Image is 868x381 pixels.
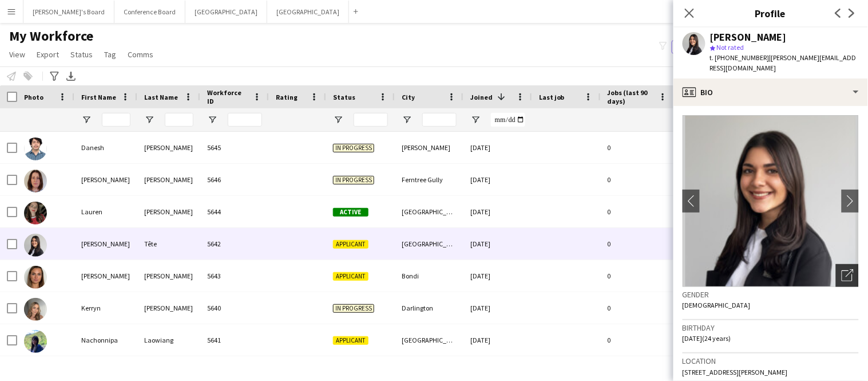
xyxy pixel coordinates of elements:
[463,292,532,324] div: [DATE]
[672,40,729,54] button: Everyone2,209
[200,164,269,195] div: 5646
[463,260,532,292] div: [DATE]
[200,196,269,227] div: 5644
[185,1,267,23] button: [GEOGRAPHIC_DATA]
[422,113,457,127] input: City Filter Input
[81,115,92,125] button: Open Filter Menu
[24,202,47,225] img: Lauren Williams
[539,93,565,101] span: Last job
[23,1,114,23] button: [PERSON_NAME]'s Board
[9,49,25,60] span: View
[74,228,137,260] div: [PERSON_NAME]
[5,47,30,62] a: View
[200,228,269,260] div: 5642
[333,208,368,217] span: Active
[24,234,47,257] img: Cassandra Tête
[333,336,368,345] span: Applicant
[333,144,374,152] span: In progress
[673,78,868,106] div: Bio
[200,132,269,163] div: 5645
[267,1,349,23] button: [GEOGRAPHIC_DATA]
[66,47,97,62] a: Status
[395,260,463,292] div: Bondi
[333,304,374,313] span: In progress
[47,69,61,83] app-action-btn: Advanced filters
[395,164,463,195] div: Ferntree Gully
[470,93,493,101] span: Joined
[104,49,116,60] span: Tag
[137,196,200,227] div: [PERSON_NAME]
[137,292,200,324] div: [PERSON_NAME]
[74,292,137,324] div: Kerryn
[463,164,532,195] div: [DATE]
[165,113,193,127] input: Last Name Filter Input
[601,228,675,260] div: 0
[463,132,532,163] div: [DATE]
[601,132,675,163] div: 0
[601,292,675,324] div: 0
[683,289,859,300] h3: Gender
[24,330,47,353] img: Nachonnipa Laowiang
[74,164,137,195] div: [PERSON_NAME]
[24,298,47,321] img: Kerryn Mellor
[24,93,43,101] span: Photo
[74,196,137,227] div: Lauren
[710,32,787,42] div: [PERSON_NAME]
[9,28,93,45] span: My Workforce
[200,324,269,356] div: 5641
[395,324,463,356] div: [GEOGRAPHIC_DATA]
[402,115,412,125] button: Open Filter Menu
[333,240,368,249] span: Applicant
[463,228,532,260] div: [DATE]
[137,324,200,356] div: Laowiang
[207,88,248,105] span: Workforce ID
[354,113,388,127] input: Status Filter Input
[137,164,200,195] div: [PERSON_NAME]
[228,113,262,127] input: Workforce ID Filter Input
[276,93,298,101] span: Rating
[200,260,269,292] div: 5643
[717,43,744,52] span: Not rated
[402,93,415,101] span: City
[333,272,368,281] span: Applicant
[32,47,64,62] a: Export
[74,324,137,356] div: Nachonnipa
[836,264,859,287] div: Open photos pop-in
[137,260,200,292] div: [PERSON_NAME]
[395,132,463,163] div: [PERSON_NAME]
[683,323,859,333] h3: Birthday
[70,49,93,60] span: Status
[114,1,185,23] button: Conference Board
[491,113,525,127] input: Joined Filter Input
[207,115,217,125] button: Open Filter Menu
[683,301,751,309] span: [DEMOGRAPHIC_DATA]
[74,260,137,292] div: [PERSON_NAME]
[601,164,675,195] div: 0
[601,196,675,227] div: 0
[333,176,374,184] span: In progress
[683,334,731,343] span: [DATE] (24 years)
[463,324,532,356] div: [DATE]
[37,49,59,60] span: Export
[395,228,463,260] div: [GEOGRAPHIC_DATA]
[463,196,532,227] div: [DATE]
[710,53,770,62] span: t. [PHONE_NUMBER]
[74,132,137,163] div: Danesh
[128,49,153,60] span: Comms
[601,260,675,292] div: 0
[81,93,116,101] span: First Name
[395,292,463,324] div: Darlington
[123,47,158,62] a: Comms
[710,53,857,72] span: | [PERSON_NAME][EMAIL_ADDRESS][DOMAIN_NAME]
[683,368,788,376] span: [STREET_ADDRESS][PERSON_NAME]
[608,88,655,105] span: Jobs (last 90 days)
[137,132,200,163] div: [PERSON_NAME]
[144,115,154,125] button: Open Filter Menu
[24,266,47,289] img: Lizzie Collinson
[333,115,343,125] button: Open Filter Menu
[102,113,130,127] input: First Name Filter Input
[333,93,355,101] span: Status
[24,170,47,193] img: Jessica Blackwell
[137,228,200,260] div: Tête
[100,47,121,62] a: Tag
